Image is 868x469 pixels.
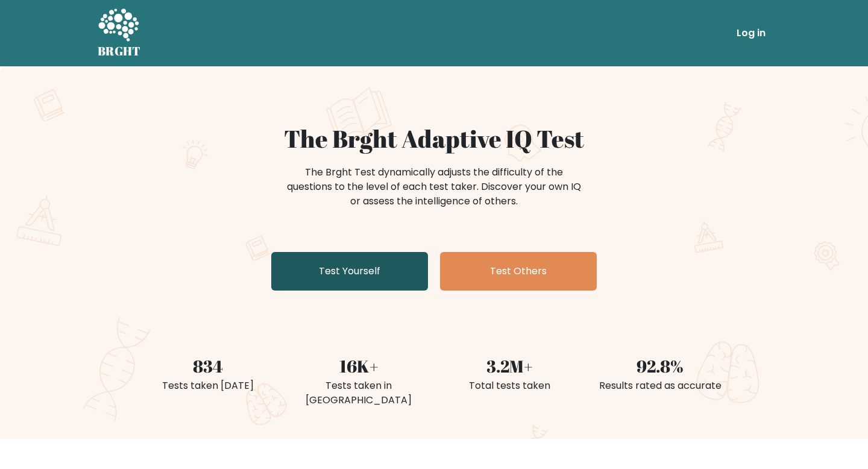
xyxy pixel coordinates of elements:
div: Tests taken [DATE] [140,379,276,393]
div: 3.2M+ [441,353,577,379]
div: Tests taken in [GEOGRAPHIC_DATA] [291,379,427,408]
h1: The Brght Adaptive IQ Test [140,124,728,153]
a: Test Yourself [271,252,428,291]
a: BRGHT [98,5,141,61]
div: 16K+ [291,353,427,379]
h5: BRGHT [98,44,141,58]
div: 92.8% [592,353,728,379]
a: Log in [732,21,770,45]
div: 834 [140,353,276,379]
a: Test Others [440,252,597,291]
div: The Brght Test dynamically adjusts the difficulty of the questions to the level of each test take... [283,165,585,209]
div: Results rated as accurate [592,379,728,393]
div: Total tests taken [441,379,577,393]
